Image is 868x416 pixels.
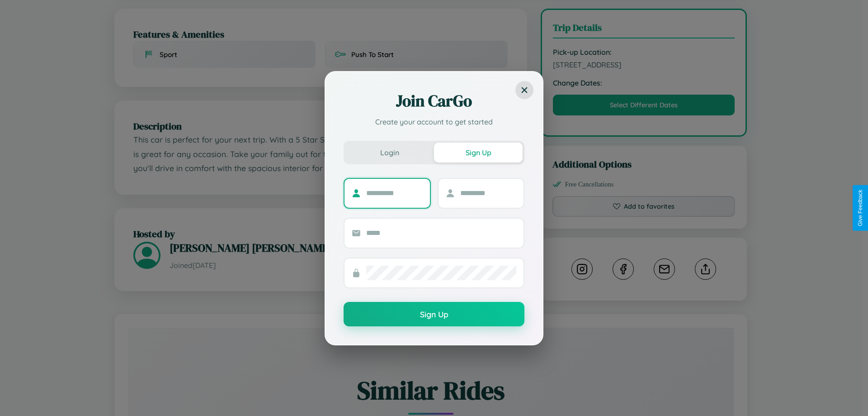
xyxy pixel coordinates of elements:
div: Give Feedback [857,190,863,226]
button: Sign Up [344,302,524,326]
p: Create your account to get started [344,116,524,127]
button: Sign Up [434,143,523,163]
h2: Join CarGo [344,90,524,112]
button: Login [345,143,434,163]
